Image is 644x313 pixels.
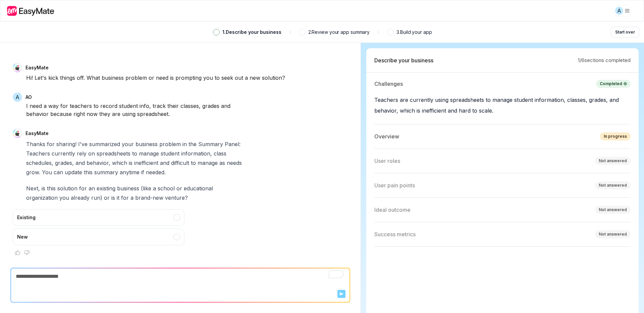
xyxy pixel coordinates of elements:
p: Success metrics [374,230,416,238]
p: 2 . Review your app summary [308,28,370,36]
span: anytime [120,168,140,177]
p: Describe your business [374,56,433,64]
span: educational [184,184,213,193]
span: an [89,184,95,193]
span: school [158,184,175,193]
span: a [130,193,133,202]
span: as [219,158,225,168]
span: and [160,158,169,168]
span: or [104,193,110,202]
p: 3 . Build your app [396,28,432,36]
p: Ideal outcome [374,206,411,214]
span: Teachers [26,149,50,158]
span: to [191,158,196,168]
span: business [117,184,139,193]
span: summary [94,168,118,177]
span: manage [139,149,159,158]
span: is [111,193,115,202]
span: you [59,193,69,202]
span: You [42,168,52,177]
span: rely [77,149,87,158]
p: 1 . Describe your business [222,28,281,36]
p: Overview [374,132,399,140]
p: Teachers are currently using spreadsheets to manage student information, classes, grades, and beh... [374,95,631,116]
span: it [117,193,119,202]
span: a [153,184,156,193]
span: is [129,158,132,168]
p: EasyMate [25,64,49,71]
span: currently [52,149,75,158]
span: class [214,149,226,158]
p: EasyMate [25,130,49,137]
span: this [47,184,56,193]
span: difficult [171,158,189,168]
span: in [182,139,187,149]
span: manage [198,158,218,168]
span: Thanks [26,139,45,149]
p: Challenges [374,80,403,88]
div: Not answered [599,231,627,237]
p: User roles [374,157,400,165]
span: on [88,149,95,158]
span: can [54,168,63,177]
p: 1 / 6 sections completed [578,57,631,64]
span: sharing! [56,139,76,149]
span: behavior, [87,158,110,168]
span: brand-new [135,193,163,202]
span: for [121,193,129,202]
span: student [161,149,179,158]
div: Not answered [599,158,627,164]
span: this [84,168,93,177]
span: business [136,139,158,149]
span: for [79,184,87,193]
span: if [141,168,144,177]
span: or [176,184,182,193]
span: organization [26,193,58,202]
span: and [75,158,85,168]
span: grow. [26,168,40,177]
button: Start over [611,27,639,38]
span: needs [227,158,242,168]
div: Completed [600,81,627,87]
span: summarized [89,139,120,149]
textarea: To enrich screen reader interactions, please activate Accessibility in Grammarly extension settings [11,268,350,285]
img: EasyMate Avatar [13,129,22,138]
span: grades, [55,158,74,168]
span: which [112,158,127,168]
span: spreadsheets [97,149,130,158]
span: update [65,168,82,177]
div: I need a way for teachers to record student info, track their classes, grades and behavior becaus... [26,102,244,118]
span: existing [97,184,115,193]
span: information, [181,149,212,158]
span: problem [159,139,181,149]
span: I've [78,139,88,149]
span: inefficient [134,158,158,168]
span: solution [57,184,77,193]
span: for [47,139,55,149]
div: Not answered [599,207,627,213]
span: A [13,92,22,102]
span: Summary [198,139,223,149]
span: Panel: [225,139,240,149]
span: your [122,139,134,149]
span: venture? [165,193,188,202]
img: EasyMate Avatar [13,63,22,72]
span: to [132,149,137,158]
span: already [71,193,90,202]
p: User pain points [374,181,415,189]
div: A [615,7,623,15]
div: In progress [604,133,627,139]
span: run) [91,193,102,202]
span: Next, [26,184,40,193]
span: the [189,139,197,149]
span: (like [141,184,151,193]
span: schedules, [26,158,53,168]
span: is [42,184,45,193]
span: needed. [146,168,166,177]
div: Hi! Let's kick things off. What business problem or need is prompting you to seek out a new solut... [26,74,348,82]
div: Not answered [599,182,627,188]
p: AO [25,94,32,101]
